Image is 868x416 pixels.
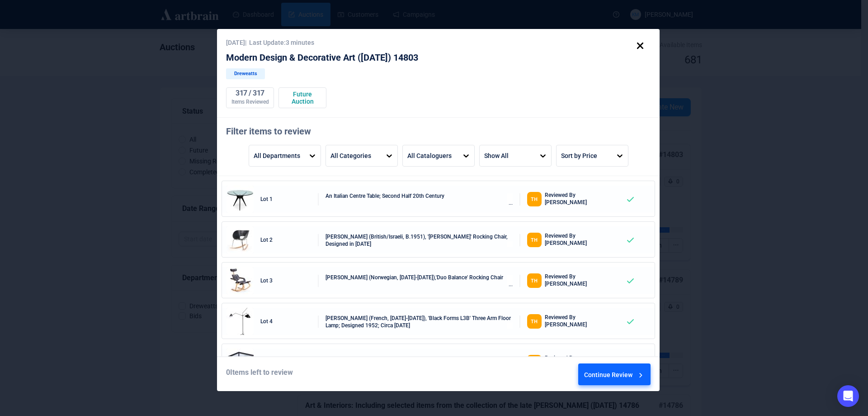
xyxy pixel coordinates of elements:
[545,314,618,329] div: Reviewed By [PERSON_NAME]
[527,355,542,369] div: Toni Harris
[527,233,542,247] div: Toni Harris
[226,267,254,294] img: 3_1.jpg
[527,273,542,288] div: Toni Harris
[330,148,371,163] div: All Categories
[226,349,254,376] img: 5_1.jpg
[584,364,645,388] div: Continue Review
[545,273,618,288] div: Reviewed By [PERSON_NAME]
[226,88,274,99] div: 317 / 317
[260,192,311,206] div: Lot 1
[226,186,254,213] img: 1_1.jpg
[226,38,651,47] div: [DATE] | Last Update: 3 minutes
[226,68,265,79] div: Dreweatts
[561,148,597,163] div: Sort by Price
[260,274,311,288] div: Lot 3
[545,192,618,206] div: Reviewed By [PERSON_NAME]
[325,355,512,369] div: JVB ([PERSON_NAME]), '[PERSON_NAME]' Coffee Table; Early 21st Century
[527,192,542,206] div: Toni Harris
[226,53,651,63] div: Modern Design & Decorative Art ([DATE]) 14803
[531,196,538,202] span: TH
[226,99,274,106] div: Items Reviewed
[578,363,651,385] button: Continue Review
[531,319,538,324] span: TH
[325,192,512,206] div: An Italian Centre Table; Second Half 20th Century
[226,127,651,140] div: Filter items to review
[545,233,618,247] div: Reviewed By [PERSON_NAME]
[527,314,542,329] div: Toni Harris
[254,148,300,163] div: All Departments
[325,233,512,247] div: [PERSON_NAME] (British/Israeli, B.1951), '[PERSON_NAME]' Rocking Chair, Designed in [DATE]
[484,148,509,163] div: Show All
[545,355,618,369] div: Reviewed By [PERSON_NAME]
[325,315,512,329] div: [PERSON_NAME] (French, [DATE]-[DATE]), 'Black Forms L3B' Three Arm Floor Lamp; Designed 1952; Cir...
[283,91,322,105] div: Future Auction
[407,148,452,163] div: All Cataloguers
[226,308,254,335] img: 4_1.jpg
[837,385,859,407] div: Open Intercom Messenger
[260,233,311,247] div: Lot 2
[531,237,538,243] span: TH
[325,274,512,288] div: [PERSON_NAME] (Norwegian, [DATE]-[DATE]),'Duo Balance' Rocking Chair
[260,315,311,329] div: Lot 4
[260,355,311,369] div: Lot 5
[226,226,254,253] img: 2_1.jpg
[531,278,538,283] span: TH
[226,368,331,379] div: 0 Items left to review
